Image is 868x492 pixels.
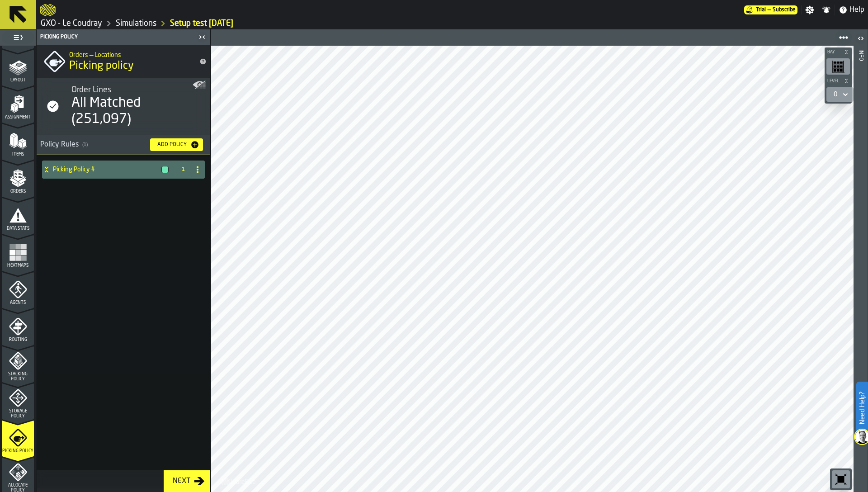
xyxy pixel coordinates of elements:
[2,449,34,454] span: Picking Policy
[2,123,34,160] li: menu Items
[2,346,34,382] li: menu Stacking Policy
[2,31,34,44] label: button-toggle-Toggle Full Menu
[830,468,852,490] div: button-toolbar-undefined
[82,142,88,148] span: ( 1 )
[37,29,210,45] header: Picking Policy
[40,18,864,29] nav: Breadcrumb
[71,85,111,95] span: Order Lines
[41,19,102,28] a: link-to-/wh/i/efd9e906-5eb9-41af-aac9-d3e075764b8d
[2,189,34,194] span: Orders
[773,7,796,13] span: Subscribe
[2,86,34,123] li: menu Assignment
[213,472,264,490] a: logo-header
[150,138,203,151] button: button-Add Policy
[71,95,203,128] div: All Matched (251,097)
[116,19,156,28] a: link-to-/wh/i/efd9e906-5eb9-41af-aac9-d3e075764b8d
[2,309,34,345] li: menu Routing
[2,12,34,48] li: menu Start
[858,47,864,490] div: Info
[40,2,56,18] a: logo-header
[826,79,842,84] span: Level
[37,78,210,135] div: stat-Order Lines
[818,5,835,14] label: button-toggle-Notifications
[196,32,208,43] label: button-toggle-Close me
[2,235,34,271] li: menu Heatmaps
[2,420,34,456] li: menu Picking Policy
[849,5,864,15] span: Help
[179,166,187,173] span: 1
[2,272,34,308] li: menu Agents
[2,49,34,85] li: menu Layout
[37,45,210,78] div: title-Picking policy
[2,300,34,305] span: Agents
[169,476,194,487] div: Next
[38,34,196,40] div: Picking Policy
[2,152,34,157] span: Items
[2,78,34,83] span: Layout
[826,50,842,55] span: Bay
[71,85,203,95] div: Title
[2,383,34,419] li: menu Storage Policy
[192,78,207,92] label: button-toggle-Show on Map
[69,50,192,59] h2: Sub Title
[53,166,158,173] h4: Picking Policy #
[825,76,852,85] button: button-
[2,226,34,231] span: Data Stats
[756,7,766,13] span: Trial
[2,161,34,197] li: menu Orders
[40,139,143,150] div: Policy Rules
[857,383,867,433] label: Need Help?
[69,59,134,73] span: Picking policy
[2,198,34,234] li: menu Data Stats
[154,142,190,148] div: Add Policy
[835,5,868,15] label: button-toggle-Help
[854,29,868,492] header: Info
[825,47,852,57] button: button-
[2,409,34,419] span: Storage Policy
[42,161,172,179] div: Picking Policy #
[854,31,867,47] label: button-toggle-Open
[2,372,34,382] span: Stacking Policy
[834,472,848,487] svg: Reset zoom and position
[37,135,210,155] h3: title-section-[object Object]
[2,115,34,120] span: Assignment
[170,19,233,28] a: link-to-/wh/i/efd9e906-5eb9-41af-aac9-d3e075764b8d/simulations/4aa79e1b-32a4-401a-b93f-133910d528c0
[164,470,210,492] button: button-Next
[744,5,797,14] div: Menu Subscription
[2,263,34,268] span: Heatmaps
[825,57,852,76] div: button-toolbar-undefined
[830,89,850,100] div: DropdownMenuValue-
[834,91,837,98] div: DropdownMenuValue-
[2,337,34,342] span: Routing
[768,7,771,13] span: —
[744,5,797,14] a: link-to-/wh/i/efd9e906-5eb9-41af-aac9-d3e075764b8d/pricing/
[802,5,818,14] label: button-toggle-Settings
